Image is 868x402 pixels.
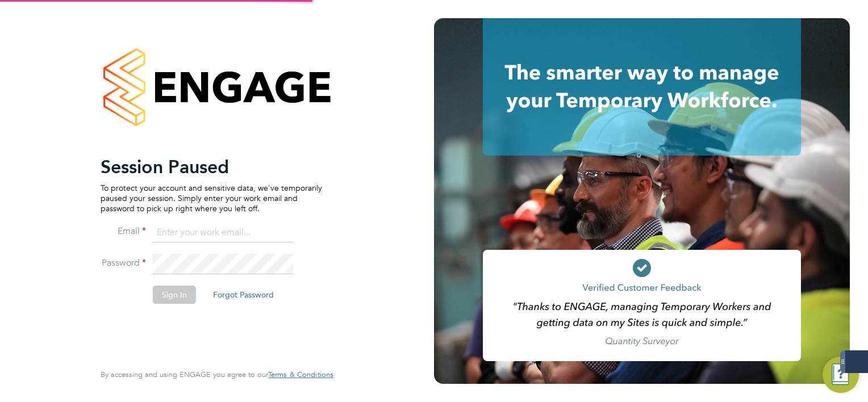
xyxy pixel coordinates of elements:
[153,286,196,304] button: Sign In
[153,223,293,243] input: Enter your work email...
[204,286,283,304] button: Forgot Password
[101,183,322,214] p: To protect your account and sensitive data, we've temporarily paused your session. Simply enter y...
[101,370,333,379] span: By accessing and using ENGAGE you agree to our
[823,357,859,393] button: Engage Resource Center
[268,370,333,379] a: Terms & Conditions
[101,225,146,237] label: Email
[101,156,322,178] h2: Session Paused
[101,257,146,269] label: Password
[268,370,333,379] span: Terms & Conditions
